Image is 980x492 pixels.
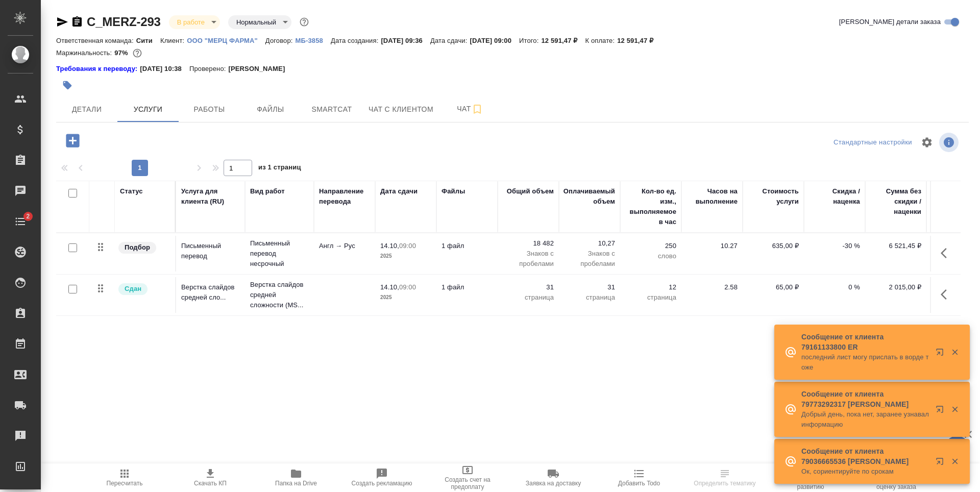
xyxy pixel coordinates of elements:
p: 09:00 [399,283,416,291]
div: Часов на выполнение [687,186,738,207]
span: из 1 страниц [258,161,301,176]
p: Письменный перевод [181,241,240,261]
p: 18 482 [503,238,554,249]
svg: Подписаться [471,103,483,115]
p: 65,00 ₽ [748,282,799,292]
button: Открыть в новой вкладке [929,451,954,476]
p: страница [625,292,676,303]
p: [DATE] 09:36 [381,37,430,44]
p: 12 591,47 ₽ [617,37,661,44]
p: последний лист могу прислать в ворде тоже [801,352,929,373]
a: 2 [3,209,38,234]
button: Закрыть [944,405,965,414]
p: Сити [136,37,160,44]
p: [DATE] 10:38 [140,64,189,74]
span: Smartcat [307,103,356,116]
a: ООО "МЕРЦ ФАРМА" [187,36,265,44]
p: 2025 [380,251,431,261]
td: 2.58 [681,277,743,313]
p: 12 [625,282,676,292]
p: 1 файл [442,282,493,292]
div: В работе [228,15,291,29]
button: Нормальный [233,18,279,27]
span: 2 [20,211,36,222]
button: Показать кнопки [935,241,959,265]
span: Файлы [246,103,295,116]
p: Сдан [125,284,141,294]
button: Закрыть [944,457,965,466]
p: 2 015,00 ₽ [870,282,921,292]
button: Скопировать ссылку для ЯМессенджера [56,16,68,28]
p: 0 % [809,282,860,292]
button: Показать кнопки [935,282,959,307]
p: 31 [564,282,615,292]
span: Посмотреть информацию [939,133,961,152]
p: -30 % [809,241,860,251]
div: Сумма без скидки / наценки [870,186,921,217]
div: В работе [169,15,220,29]
span: Настроить таблицу [915,130,939,155]
p: ООО "МЕРЦ ФАРМА" [187,37,265,44]
p: слово [625,251,676,261]
button: 297.60 RUB; [131,46,144,60]
p: МБ-3858 [296,37,331,44]
div: split button [831,135,915,151]
p: Письменный перевод несрочный [250,238,309,269]
div: Общий объем [507,186,554,196]
p: Сообщение от клиента 79773292317 [PERSON_NAME] [801,389,929,409]
p: 14.10, [380,242,399,250]
div: Стоимость услуги [748,186,799,207]
p: Дата создания: [331,37,381,44]
p: страница [564,292,615,303]
div: Кол-во ед. изм., выполняемое в час [625,186,676,227]
button: В работе [174,18,208,27]
p: 250 [625,241,676,251]
button: Закрыть [944,348,965,357]
p: Проверено: [189,64,229,74]
a: МБ-3858 [296,36,331,44]
button: Открыть в новой вкладке [929,342,954,366]
p: Дата сдачи: [430,37,470,44]
p: Верстка слайдов средней сло... [181,282,240,303]
div: Вид работ [250,186,285,196]
a: Требования к переводу: [56,64,140,74]
p: 1 файл [442,241,493,251]
p: 31 [503,282,554,292]
div: Услуга для клиента (RU) [181,186,240,207]
p: [DATE] 09:00 [470,37,519,44]
button: Добавить тэг [56,74,79,96]
p: Добрый день, пока нет, заранее узнавал информацию [801,409,929,430]
div: Файлы [442,186,465,196]
div: Скидка / наценка [809,186,860,207]
p: Итого: [519,37,541,44]
p: Сообщение от клиента 79036665536 [PERSON_NAME] [801,446,929,466]
button: Доп статусы указывают на важность/срочность заказа [298,15,311,29]
div: Дата сдачи [380,186,418,196]
p: [PERSON_NAME] [228,64,292,74]
p: 10,27 [564,238,615,249]
p: Договор: [265,37,296,44]
span: Детали [62,103,111,116]
p: Англ → Рус [319,241,370,251]
p: 635,00 ₽ [748,241,799,251]
span: [PERSON_NAME] детали заказа [839,17,941,27]
p: Клиент: [160,37,187,44]
p: 12 591,47 ₽ [541,37,585,44]
span: Работы [185,103,234,116]
button: Скопировать ссылку [71,16,83,28]
p: Ок, сориентируйте по срокам [801,466,929,477]
p: К оплате: [585,37,617,44]
div: Оплачиваемый объем [563,186,615,207]
span: Услуги [124,103,173,116]
td: 10.27 [681,236,743,272]
p: 14.10, [380,283,399,291]
button: Добавить услугу [59,130,87,151]
p: Ответственная команда: [56,37,136,44]
div: Нажми, чтобы открыть папку с инструкцией [56,64,140,74]
p: 09:00 [399,242,416,250]
p: Подбор [125,242,150,253]
span: Чат с клиентом [369,103,433,116]
p: 97% [114,49,130,57]
button: Открыть в новой вкладке [929,399,954,424]
p: 2025 [380,292,431,303]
